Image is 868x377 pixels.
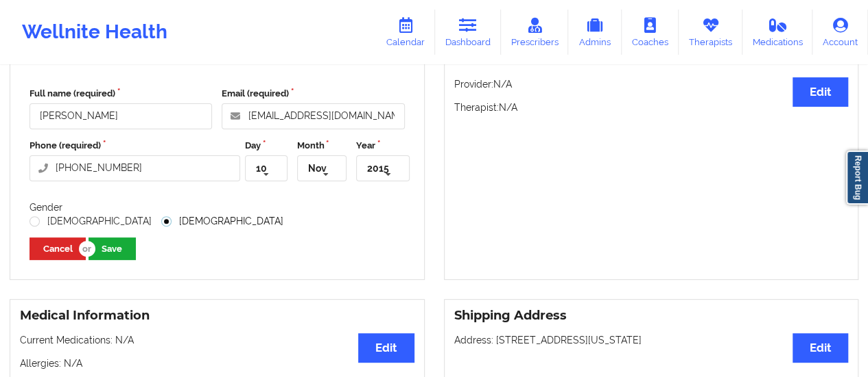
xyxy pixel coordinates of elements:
[161,216,283,227] label: [DEMOGRAPHIC_DATA]
[568,10,622,55] a: Admins
[622,10,679,55] a: Coaches
[742,10,813,55] a: Medications
[297,139,347,153] label: Month
[454,101,849,114] p: Therapist: N/A
[30,237,86,260] button: Cancel
[793,77,848,107] button: Edit
[376,10,435,55] a: Calendar
[245,139,287,153] label: Day
[222,87,404,101] label: Email (required)
[793,333,848,363] button: Edit
[20,333,414,347] p: Current Medications: N/A
[89,237,136,260] button: Save
[356,139,409,153] label: Year
[358,333,414,363] button: Edit
[30,216,152,227] label: [DEMOGRAPHIC_DATA]
[30,87,212,101] label: Full name (required)
[30,202,62,213] label: Gender
[20,308,414,324] h3: Medical Information
[30,139,240,153] label: Phone (required)
[454,77,849,91] p: Provider: N/A
[454,308,849,324] h3: Shipping Address
[367,164,389,173] div: 2015
[435,10,501,55] a: Dashboard
[454,333,849,347] p: Address: [STREET_ADDRESS][US_STATE]
[20,356,414,370] p: Allergies: N/A
[679,10,742,55] a: Therapists
[30,103,212,129] input: Full name
[222,103,404,129] input: Email address
[501,10,569,55] a: Prescribers
[308,164,327,173] div: Nov
[812,10,868,55] a: Account
[846,151,868,205] a: Report Bug
[30,155,240,181] input: Phone number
